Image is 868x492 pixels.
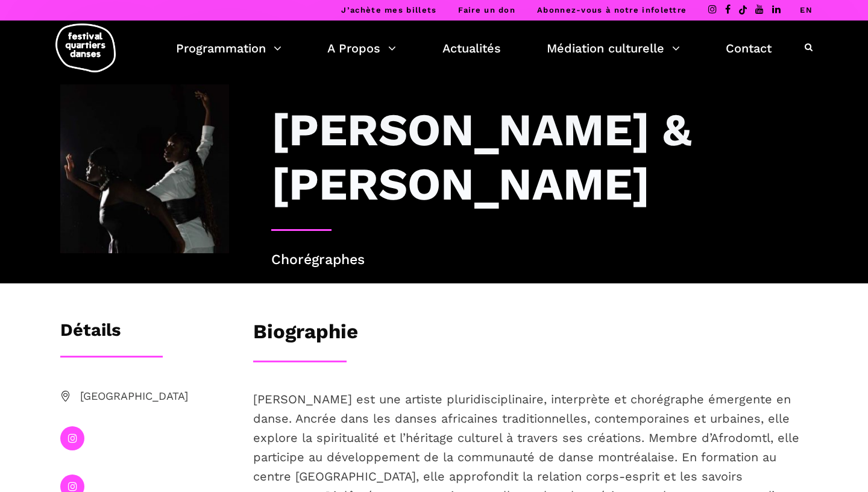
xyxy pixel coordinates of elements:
[547,38,680,58] a: Médiation culturelle
[55,24,116,72] img: logo-fqd-med
[80,388,229,405] span: [GEOGRAPHIC_DATA]
[60,320,121,350] h3: Détails
[537,5,687,14] a: Abonnez-vous à notre infolettre
[726,38,772,58] a: Contact
[176,38,281,58] a: Programmation
[253,320,358,350] h3: Biographie
[271,102,808,211] h3: [PERSON_NAME] & [PERSON_NAME]
[800,5,813,14] a: EN
[458,5,515,14] a: Faire un don
[60,84,229,253] img: Athena Lucie Assamba & Leah Danga
[271,249,808,271] p: Chorégraphes
[60,426,84,450] a: instagram
[442,38,501,58] a: Actualités
[327,38,396,58] a: A Propos
[341,5,436,14] a: J’achète mes billets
